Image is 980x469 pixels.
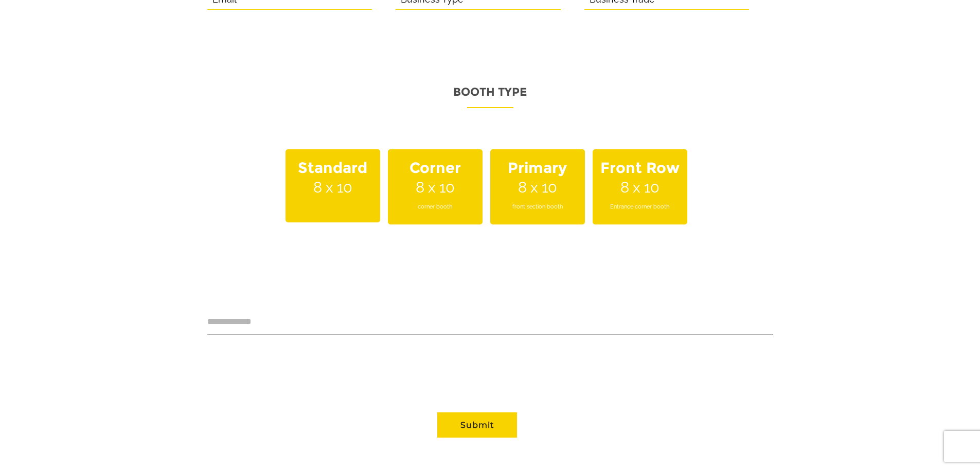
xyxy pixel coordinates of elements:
[496,193,579,221] span: front section booth
[207,82,773,108] p: Booth Type
[292,153,374,183] strong: Standard
[286,149,380,222] span: 8 x 10
[394,153,476,183] strong: Corner
[437,412,517,438] button: Submit
[593,149,687,224] span: 8 x 10
[599,193,681,221] span: Entrance corner booth
[490,149,585,224] span: 8 x 10
[599,153,681,183] strong: Front Row
[394,193,476,221] span: corner booth
[496,153,579,183] strong: Primary
[388,149,483,224] span: 8 x 10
